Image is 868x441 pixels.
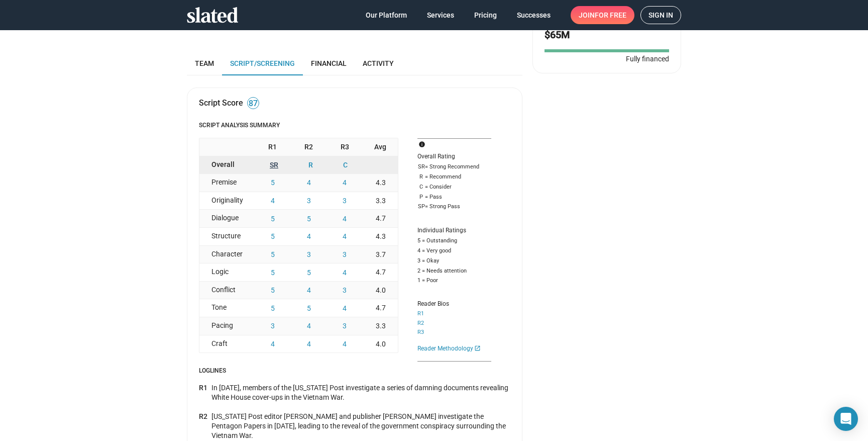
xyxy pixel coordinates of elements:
a: Activity [355,51,402,75]
span: 87 [248,99,259,109]
div: 4.0 [363,335,398,353]
button: 4 [327,210,363,227]
div: In [DATE], members of the [US_STATE] Post investigate a series of damning documents revealing Whi... [211,383,510,402]
button: 4 [291,228,327,245]
div: = Strong Recommend [417,163,491,171]
a: Financial [303,51,355,75]
button: 4 [255,335,291,353]
button: 5 [291,210,327,227]
div: 2 = Needs attention [417,267,491,275]
button: 5 [255,210,291,227]
div: 3.7 [363,246,398,263]
h2: $65M [545,28,669,42]
div: 1 = Poor [417,277,491,285]
button: 5 [255,282,291,299]
a: Sign in [640,6,681,24]
button: R1 [417,310,424,318]
button: 5 [255,299,291,317]
div: 4.3 [363,174,398,192]
button: 3 [327,317,363,335]
button: 3 [327,192,363,210]
span: Services [427,6,454,24]
div: [US_STATE] Post editor [PERSON_NAME] and publisher [PERSON_NAME] investigate the Pentagon Papers ... [211,412,510,440]
button: 4 [291,282,327,299]
a: Script/Screening [222,51,303,75]
span: Financial [311,59,347,67]
div: Dialogue [199,210,255,227]
button: R3 [417,329,424,336]
div: 4.7 [363,299,398,317]
div: Character [199,246,255,263]
button: 5 [255,263,291,281]
button: 4 [327,174,363,192]
button: 4 [327,228,363,245]
div: Conflict [199,282,255,299]
div: 4 = Very good [417,247,491,255]
span: Pricing [474,6,497,24]
button: 4 [291,174,327,192]
div: 3.3 [363,317,398,335]
div: 4.0 [363,282,398,299]
span: Fully financed [622,54,669,64]
span: Join [579,6,626,24]
div: R1 [255,138,291,156]
span: C [417,183,425,191]
div: Loglines [199,367,510,383]
a: Reader Methodology [417,344,491,353]
div: Premise [199,174,255,192]
span: Sign in [648,7,673,24]
div: Individual Ratings [417,227,491,235]
div: Logic [199,263,255,281]
div: Pacing [199,317,255,335]
div: Reader Bios [417,300,491,308]
button: 3 [255,317,291,335]
div: 4.3 [363,228,398,245]
div: Craft [199,335,255,353]
button: 3 [291,246,327,263]
div: 5 = Outstanding [417,237,491,245]
div: Script Score [199,98,243,108]
div: = Pass [417,193,491,201]
div: R1 [199,383,211,402]
button: 5 [291,263,327,281]
span: R [417,173,425,181]
span: P [417,193,425,201]
button: SR [255,156,293,174]
a: Services [419,6,462,24]
a: Pricing [466,6,505,24]
a: Team [187,51,222,75]
button: 4 [327,335,363,353]
button: 5 [291,299,327,317]
span: Activity [363,59,394,67]
mat-icon: info [418,140,430,152]
span: Team [195,59,214,67]
button: R [293,156,328,174]
div: = Strong Pass [417,203,491,211]
div: R2 [291,138,327,156]
button: 5 [255,174,291,192]
button: 4 [255,192,291,210]
button: 4 [291,335,327,353]
button: 5 [255,246,291,263]
mat-icon: launch [474,344,481,352]
div: = Recommend [417,173,491,181]
span: SR [417,163,425,171]
div: Tone [199,299,255,317]
div: 4.7 [363,263,398,281]
span: for free [595,6,626,24]
span: SP [417,203,425,211]
button: 5 [255,228,291,245]
button: C [328,156,363,174]
span: Our Platform [366,6,407,24]
button: 3 [291,192,327,210]
div: R2 [199,412,211,440]
button: 3 [327,246,363,263]
h4: Script Analysis Summary [199,122,510,130]
button: 3 [327,282,363,299]
button: R2 [417,320,424,327]
a: Our Platform [358,6,415,24]
a: Joinfor free [571,6,634,24]
div: R3 [327,138,363,156]
div: = Consider [417,183,491,191]
div: Originality [199,192,255,210]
